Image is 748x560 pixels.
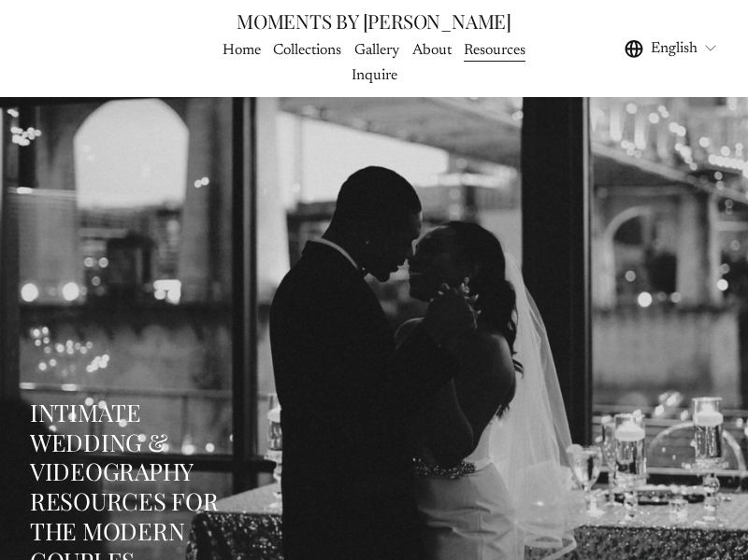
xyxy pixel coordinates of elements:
span: English [651,37,698,60]
a: folder dropdown [354,38,399,63]
a: Inquire [352,63,397,89]
div: language picker [625,35,718,61]
a: Collections [273,38,341,63]
a: Home [223,38,261,63]
a: MOMENTS BY [PERSON_NAME] [237,7,511,34]
a: About [412,38,452,63]
span: Gallery [354,39,399,62]
a: Resources [464,38,525,63]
